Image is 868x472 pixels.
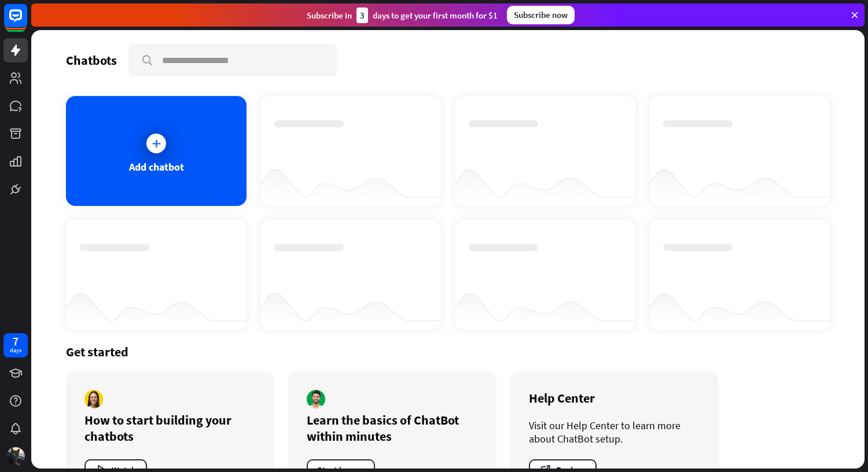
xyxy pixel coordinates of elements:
[529,390,700,406] div: Help Center
[507,6,575,24] div: Subscribe now
[307,412,478,444] div: Learn the basics of ChatBot within minutes
[356,8,368,23] div: 3
[3,333,28,357] a: 7 days
[13,336,19,346] div: 7
[84,390,103,408] img: author
[307,390,325,408] img: author
[129,160,184,174] div: Add chatbot
[66,344,830,360] div: Get started
[10,346,21,355] div: days
[529,419,700,445] div: Visit our Help Center to learn more about ChatBot setup.
[84,412,256,444] div: How to start building your chatbots
[66,52,117,68] div: Chatbots
[307,8,498,23] div: Subscribe in days to get your first month for $1
[9,5,44,39] button: Open LiveChat chat widget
